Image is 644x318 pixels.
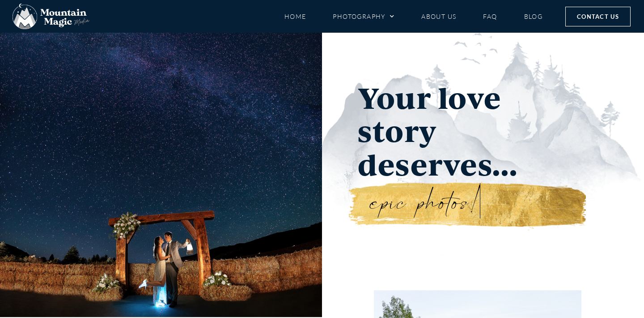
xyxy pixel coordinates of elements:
[284,9,543,24] nav: Menu
[358,77,518,184] span: Your love story deserves…
[398,183,407,223] span: c
[419,183,428,223] span: p
[449,183,453,223] span: t
[577,12,619,21] span: Contact Us
[421,9,456,24] a: About Us
[462,183,470,223] span: s
[565,7,631,26] a: Contact Us
[483,9,497,24] a: FAQ
[453,183,462,223] span: o
[524,9,543,24] a: Blog
[382,183,391,223] span: p
[427,183,440,223] span: h
[284,9,306,24] a: Home
[470,183,480,223] span: !
[440,183,449,223] span: o
[371,183,382,223] span: e
[391,183,398,223] span: i
[13,4,89,30] img: Mountain Magic Media photography logo Crested Butte Photographer
[333,9,394,24] a: Photography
